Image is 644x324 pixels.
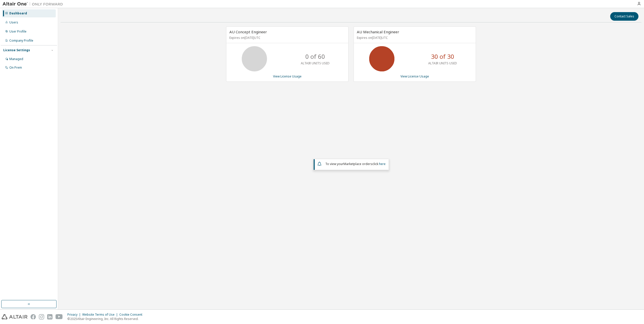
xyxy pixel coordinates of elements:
[9,66,22,70] div: On Prem
[67,317,145,321] p: © 2025 Altair Engineering, Inc. All Rights Reserved.
[343,162,372,166] em: Marketplace orders
[357,29,399,34] span: AU Mechanical Engineer
[119,313,145,317] div: Cookie Consent
[56,314,63,319] img: youtube.svg
[325,162,386,166] span: To view your click
[357,36,471,40] p: Expires on [DATE] UTC
[305,52,325,61] p: 0 of 60
[31,314,36,319] img: facebook.svg
[379,162,386,166] a: here
[3,2,66,7] img: Altair One
[9,39,33,43] div: Company Profile
[9,11,27,15] div: Dashboard
[273,74,302,78] a: View License Usage
[610,12,638,21] button: Contact Sales
[301,61,330,65] p: ALTAIR UNITS USED
[82,313,119,317] div: Website Terms of Use
[229,36,344,40] p: Expires on [DATE] UTC
[67,313,82,317] div: Privacy
[428,61,457,65] p: ALTAIR UNITS USED
[3,48,30,52] div: License Settings
[9,30,26,34] div: User Profile
[2,314,28,319] img: altair_logo.svg
[9,57,23,61] div: Managed
[400,74,429,78] a: View License Usage
[431,52,454,61] p: 30 of 30
[9,20,18,24] div: Users
[39,314,44,319] img: instagram.svg
[47,314,52,319] img: linkedin.svg
[229,29,267,34] span: AU Concept Engineer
